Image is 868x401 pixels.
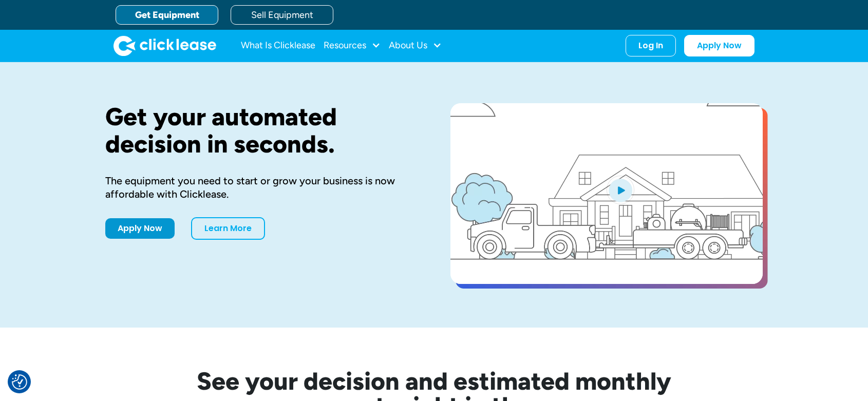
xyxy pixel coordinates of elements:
img: Revisit consent button [12,374,27,390]
div: Log In [638,41,663,51]
img: Blue play button logo on a light blue circular background [607,176,634,204]
h1: Get your automated decision in seconds. [105,103,418,158]
a: Apply Now [105,218,175,239]
a: What Is Clicklease [241,35,315,56]
div: The equipment you need to start or grow your business is now affordable with Clicklease. [105,174,418,201]
a: open lightbox [450,103,763,284]
button: Consent Preferences [12,374,27,390]
a: home [114,35,216,56]
div: About Us [389,35,442,56]
img: Clicklease logo [114,35,216,56]
a: Sell Equipment [231,5,333,25]
a: Get Equipment [116,5,218,25]
a: Learn More [191,217,265,240]
a: Apply Now [684,35,754,56]
div: Resources [324,35,381,56]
